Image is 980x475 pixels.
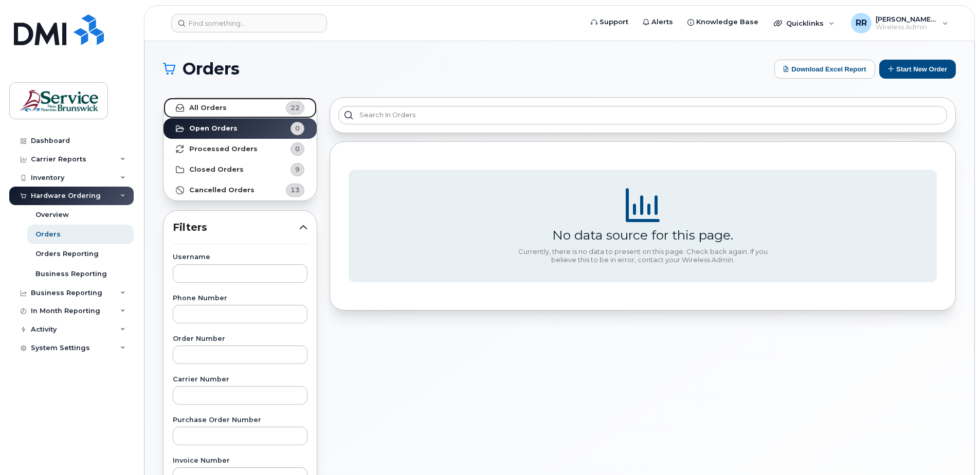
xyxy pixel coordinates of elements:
span: 13 [291,185,300,195]
a: Open Orders0 [164,118,317,139]
a: Processed Orders0 [164,139,317,159]
label: Order Number [173,336,307,342]
a: Cancelled Orders13 [164,180,317,200]
div: Currently, there is no data to present on this page. Check back again. If you believe this to be ... [514,248,771,264]
span: Filters [173,220,299,235]
label: Invoice Number [173,458,307,464]
strong: Cancelled Orders [189,186,255,194]
strong: Open Orders [189,124,238,133]
span: 0 [295,144,300,154]
label: Phone Number [173,295,307,302]
strong: Processed Orders [189,145,258,153]
span: 0 [295,123,300,133]
span: 22 [291,103,300,113]
span: 9 [295,165,300,174]
label: Purchase Order Number [173,417,307,424]
a: Closed Orders9 [164,159,317,180]
div: No data source for this page. [552,227,733,243]
button: Download Excel Report [774,60,875,79]
span: Orders [183,61,240,77]
a: All Orders22 [164,98,317,118]
label: Username [173,254,307,261]
label: Carrier Number [173,376,307,383]
strong: All Orders [189,104,227,112]
strong: Closed Orders [189,166,244,174]
button: Start New Order [879,60,956,79]
input: Search in orders [338,106,947,124]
